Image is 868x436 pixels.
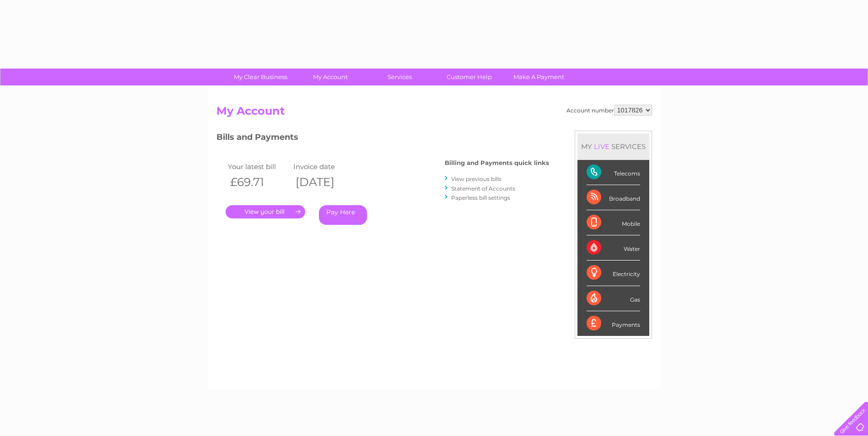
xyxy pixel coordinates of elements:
a: My Account [292,69,368,85]
h2: My Account [216,105,652,122]
td: Invoice date [291,160,357,173]
a: Paperless bill settings [451,194,510,201]
a: . [226,205,305,218]
a: Pay Here [319,205,367,225]
div: Electricity [587,261,640,286]
div: MY SERVICES [577,133,649,160]
th: [DATE] [291,173,357,191]
h3: Bills and Payments [216,131,549,147]
a: Statement of Accounts [451,185,515,192]
th: £69.71 [226,173,291,191]
a: Make A Payment [501,69,577,85]
div: Telecoms [587,160,640,185]
div: LIVE [592,142,611,151]
h4: Billing and Payments quick links [445,160,549,166]
div: Payments [587,311,640,336]
a: My Clear Business [223,69,298,85]
div: Gas [587,286,640,311]
td: Your latest bill [226,160,291,173]
div: Broadband [587,185,640,210]
div: Water [587,235,640,261]
a: Customer Help [431,69,507,85]
a: View previous bills [451,175,501,182]
div: Mobile [587,210,640,235]
a: Services [362,69,437,85]
div: Account number [566,105,652,116]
